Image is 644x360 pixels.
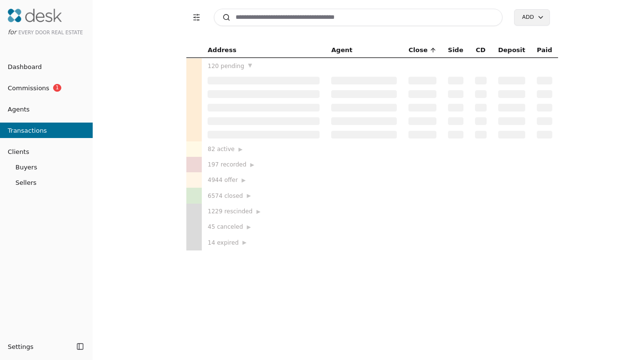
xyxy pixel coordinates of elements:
[247,223,251,232] span: ▶
[331,45,352,55] span: Agent
[448,45,463,55] span: Side
[208,237,320,247] div: 14 expired
[8,342,33,352] span: Settings
[208,191,320,200] div: 6574 closed
[208,160,320,169] div: 197 recorded
[8,9,62,22] img: Desk
[498,45,525,55] span: Deposit
[242,176,246,185] span: ▶
[4,339,73,354] button: Settings
[208,45,236,55] span: Address
[53,84,61,92] span: 1
[208,222,320,232] div: 45 canceled
[408,45,427,55] span: Close
[537,45,552,55] span: Paid
[256,208,260,216] span: ▶
[208,207,320,216] div: 1229 rescinded
[250,161,254,169] span: ▶
[238,145,242,154] span: ▶
[476,45,486,55] span: CD
[18,30,83,35] span: Every Door Real Estate
[242,238,246,247] span: ▶
[8,28,16,36] span: for
[208,175,320,185] div: 4944 offer
[208,61,244,71] span: 120 pending
[514,9,550,26] button: Add
[248,61,252,70] span: ▼
[247,192,251,200] span: ▶
[208,144,320,154] div: 82 active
